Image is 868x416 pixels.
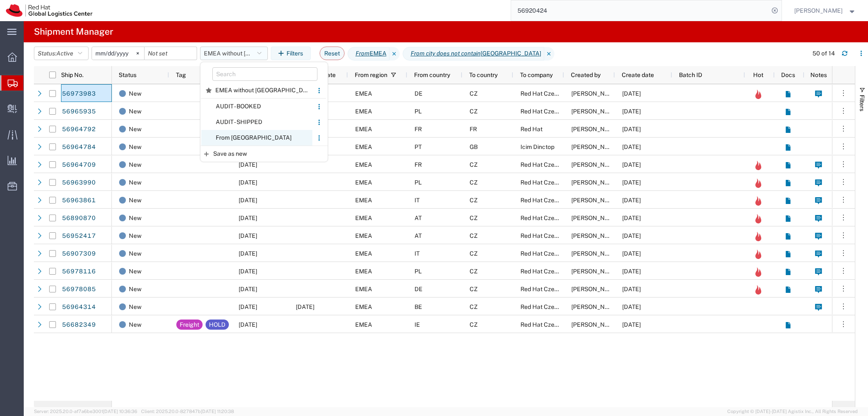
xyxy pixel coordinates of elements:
span: New [129,280,142,298]
i: From city does not contain [411,49,481,58]
span: EMEA [355,90,372,97]
span: FR [415,161,422,168]
span: Batch ID [679,72,702,78]
span: CZ [470,179,478,186]
span: 10/30/2025 [239,321,257,328]
span: New [129,138,142,156]
span: Red Hat Czech s.r.o. [520,286,574,292]
span: Filters [859,95,865,111]
span: Krzysztof Gawlowski [571,108,620,115]
span: 10/02/2025 [239,179,257,186]
span: Red Hat Czech s.r.o. [520,250,574,257]
span: Red Hat Czech s.r.o. [520,268,574,275]
span: Marcin Juszkiewicz [571,179,620,186]
a: 56965935 [61,105,96,118]
h4: Shipment Manager [34,21,113,42]
a: 56952417 [61,229,96,243]
span: Filip Moravec [794,6,843,15]
span: DE [415,90,423,97]
span: Copyright © [DATE]-[DATE] Agistix Inc., All Rights Reserved [727,408,858,415]
a: 56978085 [61,283,96,296]
a: 56964314 [61,300,96,314]
span: From region [355,72,387,78]
span: CZ [470,250,478,257]
span: 10/02/2025 [239,197,257,204]
span: AT [415,232,422,239]
input: Search for shipment number, reference number [511,0,769,21]
div: Freight [180,320,199,330]
span: Red Hat [520,126,542,132]
span: 09/29/2025 [622,303,641,310]
span: 09/30/2025 [622,268,641,275]
span: Red Hat Czech s.r.o. [520,232,574,239]
span: CZ [470,286,478,292]
input: Not set [92,47,144,60]
span: 10/03/2025 [239,250,257,257]
span: 10/10/2025 [296,303,314,310]
span: Red Hat Czech s.r.o. [520,197,574,204]
span: New [129,209,142,227]
span: CZ [470,321,478,328]
span: PL [415,268,422,275]
span: Status [119,72,136,78]
span: 09/29/2025 [622,197,641,204]
a: 56963990 [61,176,96,190]
span: New [129,156,142,174]
span: [DATE] 10:36:36 [103,409,137,414]
span: 09/23/2025 [622,250,641,257]
span: New [129,102,142,120]
a: 56964709 [61,158,96,172]
span: New [129,316,142,333]
span: Red Hat Czech s.r.o. [520,321,574,328]
button: Reset [320,47,345,60]
button: EMEA without [GEOGRAPHIC_DATA] [200,47,268,60]
span: CZ [470,90,478,97]
span: BE [415,303,422,310]
a: 56682349 [61,318,96,332]
span: New [129,245,142,262]
span: Anatolii Bazko [571,268,620,275]
span: Save as new [213,149,247,158]
input: Search [212,67,317,81]
span: EMEA [355,143,372,150]
span: CZ [470,108,478,115]
span: IT [415,250,420,257]
span: Red Hat Czech s.r.o. [520,161,574,168]
span: Benjamin Dematteo [571,126,620,132]
span: Sven Kohlhaas [571,286,620,292]
span: Federico Paolinelli [571,197,620,204]
span: CZ [470,303,478,310]
span: IE [415,321,420,328]
button: Status:Active [34,47,89,60]
i: From [356,49,370,58]
span: Hot [753,72,763,78]
span: Walter Sarg [571,215,620,221]
input: Not set [145,47,197,60]
span: Ship No. [61,72,83,78]
span: AUDIT - SHIPPED [201,114,312,130]
a: 56963861 [61,194,96,207]
span: Roberta Dalla Libera [571,250,620,257]
span: Dawn Gould [571,321,620,328]
span: CZ [470,215,478,221]
span: 09/29/2025 [622,90,641,97]
div: 50 of 14 [812,49,835,58]
a: 56907309 [61,247,96,261]
span: Alan Pevec [571,90,620,97]
span: Red Hat Czech s.r.o. [520,90,574,97]
span: EMEA [355,321,372,328]
a: 56890870 [61,212,96,225]
span: FR [470,126,477,132]
span: Server: 2025.20.0-af7a6be3001 [34,409,137,414]
span: EMEA [355,303,372,310]
span: CZ [470,197,478,204]
span: New [129,227,142,245]
span: New [129,191,142,209]
span: New [129,85,142,102]
span: Client: 2025.20.0-827847b [141,409,234,414]
span: Aneta Novotna [571,143,620,150]
span: Notes [810,72,827,78]
span: 09/29/2025 [622,126,641,132]
span: EMEA [355,126,372,132]
span: CZ [470,268,478,275]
